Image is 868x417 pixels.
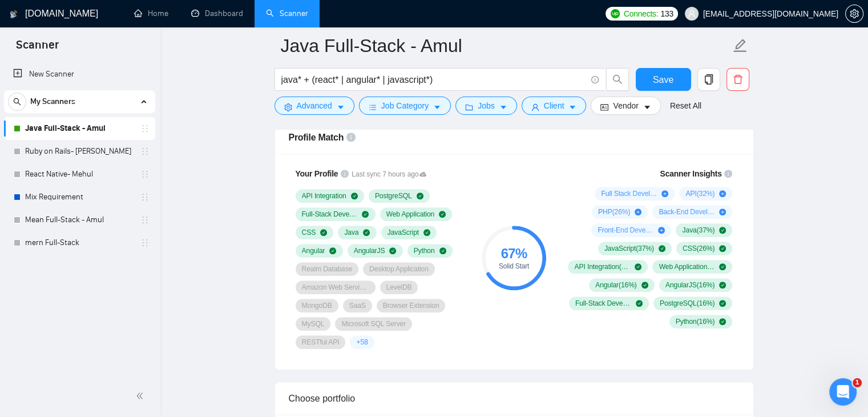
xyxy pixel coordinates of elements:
span: AngularJS [354,246,385,255]
span: + 58 [356,338,368,347]
span: check-circle [439,211,446,218]
span: plus-circle [661,190,668,197]
span: search [9,98,26,106]
span: PostgreSQL [375,191,412,201]
span: check-circle [719,282,726,288]
span: folder [465,103,473,111]
span: Angular ( 16 %) [595,280,637,290]
span: check-circle [719,318,726,325]
span: CSS ( 26 %) [683,244,714,253]
a: Reset All [670,99,701,112]
img: upwork-logo.png [611,9,620,18]
span: holder [140,147,150,156]
a: New Scanner [13,63,146,86]
a: dashboardDashboard [191,9,243,18]
span: caret-down [568,103,576,111]
span: edit [733,38,748,53]
span: AngularJS ( 16 %) [665,280,714,290]
input: Search Freelance Jobs... [281,73,586,87]
span: MySQL [302,319,325,328]
span: plus-circle [719,209,726,215]
span: Jobs [478,99,495,112]
span: Web Application [386,210,435,219]
span: check-circle [363,229,370,236]
a: setting [845,9,863,18]
span: caret-down [433,103,441,111]
span: PHP ( 26 %) [598,207,630,216]
span: setting [846,9,863,18]
button: delete [726,68,749,91]
span: holder [140,124,150,133]
span: Java ( 37 %) [682,226,714,235]
span: Microsoft SQL Server [341,319,406,328]
span: Scanner Insights [660,170,721,178]
span: check-circle [439,247,446,254]
span: check-circle [641,282,648,288]
span: check-circle [719,263,726,270]
iframe: Intercom live chat [829,378,857,406]
span: 133 [660,7,673,20]
span: holder [140,193,150,202]
span: caret-down [337,103,345,111]
span: Python [414,246,435,255]
button: search [606,68,629,91]
span: check-circle [329,247,336,254]
input: Scanner name... [281,31,730,60]
span: LevelDB [386,283,412,292]
span: user [688,10,696,18]
span: check-circle [351,193,358,199]
span: caret-down [499,103,507,111]
span: Job Category [381,99,429,112]
span: check-circle [719,245,726,252]
span: PostgreSQL ( 16 %) [660,299,714,308]
span: double-left [136,390,147,402]
span: My Scanners [30,90,75,113]
span: Realm Database [302,264,352,274]
div: Choose portfolio [289,382,740,415]
li: New Scanner [4,63,155,86]
span: Full-Stack Development [302,210,358,219]
button: Save [636,68,691,91]
span: Browser Extension [383,301,439,310]
span: plus-circle [719,190,726,197]
span: copy [698,74,720,85]
span: check-circle [719,227,726,234]
span: API Integration [302,191,346,201]
span: delete [727,74,749,85]
span: Last sync 7 hours ago [352,169,426,180]
span: API Integration ( 21 %) [574,262,630,271]
span: CSS [302,228,316,237]
span: Advanced [297,99,332,112]
span: plus-circle [658,227,665,234]
span: info-circle [591,76,599,83]
div: 67 % [482,247,546,260]
span: Desktop Application [369,264,429,274]
span: check-circle [636,300,643,307]
a: homeHome [134,9,168,18]
span: SaaS [349,301,366,310]
span: idcard [600,103,608,111]
span: RESTful API [302,338,340,347]
button: idcardVendorcaret-down [591,97,660,115]
button: folderJobscaret-down [455,97,517,115]
span: bars [369,103,377,111]
span: Scanner [7,37,68,61]
button: settingAdvancedcaret-down [274,97,354,115]
span: search [607,74,628,85]
div: Solid Start [482,263,546,270]
span: Web Application ( 21 %) [659,262,714,271]
span: JavaScript ( 37 %) [604,244,654,253]
li: My Scanners [4,90,155,254]
span: JavaScript [387,228,419,237]
span: holder [140,215,150,224]
span: info-circle [724,170,732,178]
a: Java Full-Stack - Amul [25,117,134,140]
span: Python ( 16 %) [676,317,715,326]
span: MongoDB [302,301,332,310]
span: check-circle [362,211,369,218]
span: Profile Match [289,133,344,142]
a: Mix Requirement [25,186,134,209]
img: logo [10,5,18,23]
a: Ruby on Rails- [PERSON_NAME] [25,140,134,163]
span: Front-End Development ( 16 %) [597,226,653,235]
